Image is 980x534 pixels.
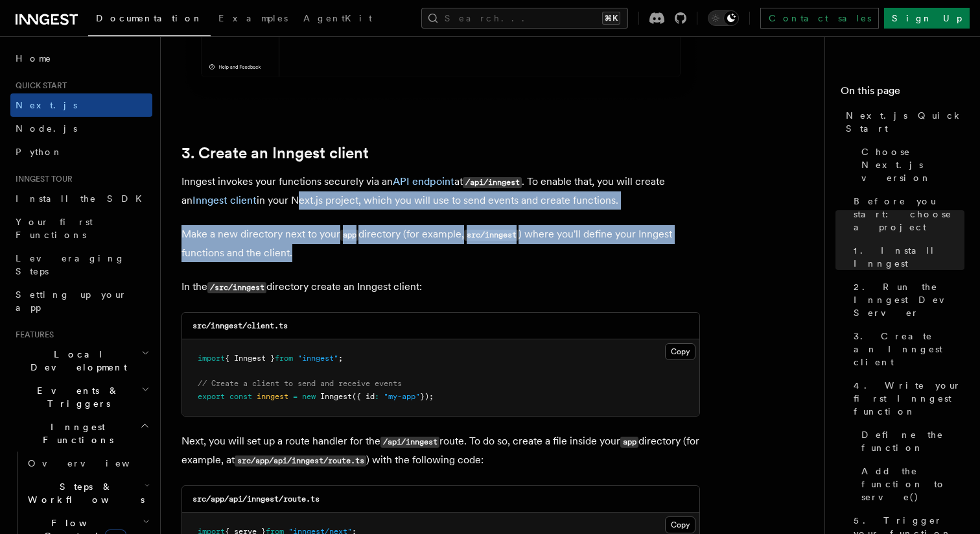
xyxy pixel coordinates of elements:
[856,459,964,509] a: Add the function to serve()
[96,13,203,23] span: Documentation
[88,4,211,36] a: Documentation
[708,10,739,26] button: Toggle dark mode
[841,104,964,140] a: Next.js Quick Start
[181,225,700,262] p: Make a new directory next to your directory (for example, ) where you'll define your Inngest func...
[192,321,288,330] code: src/inngest/client.ts
[16,52,52,65] span: Home
[665,343,695,360] button: Copy
[393,175,454,188] a: API endpoint
[198,379,402,388] span: // Create a client to send and receive events
[10,80,67,91] span: Quick start
[211,4,296,35] a: Examples
[848,189,964,239] a: Before you start: choose a project
[340,230,358,241] code: app
[10,140,152,164] a: Python
[861,428,964,454] span: Define the function
[198,392,225,401] span: export
[10,47,152,70] a: Home
[10,117,152,140] a: Node.js
[192,494,320,504] code: src/app/api/inngest/route.ts
[181,432,700,470] p: Next, you will set up a route handler for the route. To do so, create a file inside your director...
[420,392,434,401] span: });
[10,187,152,210] a: Install the SDK
[841,83,964,104] h4: On this page
[846,109,964,135] span: Next.js Quick Start
[384,392,420,401] span: "my-app"
[10,420,140,446] span: Inngest Functions
[192,194,257,206] a: Inngest client
[16,123,77,134] span: Node.js
[861,145,964,184] span: Choose Next.js version
[218,13,288,23] span: Examples
[10,415,152,452] button: Inngest Functions
[848,275,964,324] a: 2. Run the Inngest Dev Server
[275,354,293,363] span: from
[16,253,125,276] span: Leveraging Steps
[257,392,288,401] span: inngest
[856,423,964,459] a: Define the function
[302,392,316,401] span: new
[297,354,338,363] span: "inngest"
[16,100,77,110] span: Next.js
[602,12,620,25] kbd: ⌘K
[225,354,275,363] span: { Inngest }
[10,348,141,374] span: Local Development
[848,239,964,275] a: 1. Install Inngest
[235,455,366,467] code: src/app/api/inngest/route.ts
[320,392,352,401] span: Inngest
[10,210,152,247] a: Your first Functions
[854,195,964,234] span: Before you start: choose a project
[854,330,964,369] span: 3. Create an Inngest client
[856,140,964,189] a: Choose Next.js version
[303,13,372,23] span: AgentKit
[16,289,127,313] span: Setting up your app
[181,278,700,297] p: In the directory create an Inngest client:
[760,8,879,29] a: Contact sales
[854,280,964,319] span: 2. Run the Inngest Dev Server
[421,8,628,29] button: Search...⌘K
[16,217,93,240] span: Your first Functions
[181,173,700,210] p: Inngest invokes your functions securely via an at . To enable that, you will create an in your Ne...
[10,283,152,319] a: Setting up your app
[23,480,145,506] span: Steps & Workflows
[207,282,266,293] code: /src/inngest
[352,392,375,401] span: ({ id
[10,93,152,117] a: Next.js
[848,374,964,423] a: 4. Write your first Inngest function
[296,4,380,35] a: AgentKit
[861,465,964,504] span: Add the function to serve()
[229,392,252,401] span: const
[16,147,63,157] span: Python
[10,330,54,340] span: Features
[848,324,964,374] a: 3. Create an Inngest client
[10,379,152,415] button: Events & Triggers
[10,247,152,283] a: Leveraging Steps
[10,384,141,410] span: Events & Triggers
[23,452,152,475] a: Overview
[463,177,522,188] code: /api/inngest
[10,174,73,184] span: Inngest tour
[665,516,695,533] button: Copy
[884,8,970,29] a: Sign Up
[198,354,225,363] span: import
[181,144,369,162] a: 3. Create an Inngest client
[620,437,638,448] code: app
[28,458,161,468] span: Overview
[375,392,379,401] span: :
[380,437,439,448] code: /api/inngest
[16,193,150,204] span: Install the SDK
[338,354,343,363] span: ;
[854,244,964,270] span: 1. Install Inngest
[23,475,152,511] button: Steps & Workflows
[464,230,519,241] code: src/inngest
[854,379,964,418] span: 4. Write your first Inngest function
[10,343,152,379] button: Local Development
[293,392,297,401] span: =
